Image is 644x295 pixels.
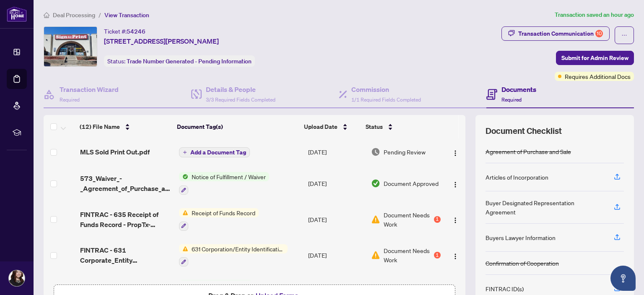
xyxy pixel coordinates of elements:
[371,179,380,188] img: Document Status
[366,122,383,131] span: Status
[179,147,250,158] button: Add a Document Tag
[80,122,120,131] span: (12) File Name
[305,165,368,201] td: [DATE]
[305,201,368,238] td: [DATE]
[127,57,252,65] span: Trade Number Generated - Pending Information
[486,125,562,137] span: Document Checklist
[565,72,631,81] span: Requires Additional Docs
[452,150,459,157] img: Logo
[7,6,27,22] img: logo
[179,244,288,267] button: Status Icon631 Corporation/Entity Identification InformationRecord
[179,208,259,231] button: Status IconReceipt of Funds Record
[179,172,269,195] button: Status IconNotice of Fulfillment / Waiver
[53,11,95,19] span: Deal Processing
[305,138,368,165] td: [DATE]
[371,251,380,260] img: Document Status
[9,270,25,286] img: Profile Icon
[206,97,275,103] span: 3/3 Required Fields Completed
[104,26,145,36] div: Ticket #:
[555,10,634,20] article: Transaction saved an hour ago
[449,145,462,159] button: Logo
[60,84,119,94] h4: Transaction Wizard
[174,115,301,138] th: Document Tag(s)
[384,210,432,229] span: Document Needs Work
[188,208,259,217] span: Receipt of Funds Record
[188,244,288,253] span: 631 Corporation/Entity Identification InformationRecord
[104,55,255,67] div: Status:
[371,215,380,224] img: Document Status
[188,172,269,181] span: Notice of Fulfillment / Waiver
[179,172,188,181] img: Status Icon
[351,97,421,103] span: 1/1 Required Fields Completed
[188,280,253,289] span: Deletion of Conditions
[595,30,603,37] div: 10
[556,51,634,65] button: Submit for Admin Review
[80,245,172,265] span: FINTRAC - 631 Corporate_Entity Identification Mandatory A - PropTx-OREA_[DATE] 14_00_15.pdf
[384,179,439,188] span: Document Approved
[486,233,556,242] div: Buyers Lawyer Information
[179,244,188,253] img: Status Icon
[80,147,150,157] span: MLS Sold Print Out.pdf
[183,150,187,154] span: plus
[362,115,437,138] th: Status
[104,36,219,46] span: [STREET_ADDRESS][PERSON_NAME]
[486,258,559,268] div: Confirmation of Cooperation
[351,84,421,94] h4: Commission
[76,115,174,138] th: (12) File Name
[486,284,524,293] div: FINTRAC ID(s)
[206,84,275,94] h4: Details & People
[486,147,571,156] div: Agreement of Purchase and Sale
[449,248,462,262] button: Logo
[449,213,462,226] button: Logo
[179,280,188,289] img: Status Icon
[301,115,362,138] th: Upload Date
[44,27,97,66] img: IMG-N12063328_1.jpg
[384,147,426,157] span: Pending Review
[99,10,101,20] li: /
[501,97,522,103] span: Required
[561,51,628,65] span: Submit for Admin Review
[371,147,380,157] img: Document Status
[104,11,149,19] span: View Transaction
[60,97,80,103] span: Required
[518,27,603,40] div: Transaction Communication
[486,172,548,182] div: Articles of Incorporation
[501,26,610,41] button: Transaction Communication10
[486,198,604,217] div: Buyer Designated Representation Agreement
[621,32,627,38] span: ellipsis
[179,208,188,217] img: Status Icon
[452,217,459,224] img: Logo
[305,238,368,274] td: [DATE]
[80,209,172,230] span: FINTRAC - 635 Receipt of Funds Record - PropTx-OREA_[DATE] 13_42_42.pdf
[501,84,536,94] h4: Documents
[610,266,636,291] button: Open asap
[304,122,338,131] span: Upload Date
[190,149,246,155] span: Add a Document Tag
[44,12,49,18] span: home
[384,246,432,264] span: Document Needs Work
[452,253,459,260] img: Logo
[449,177,462,190] button: Logo
[452,181,459,188] img: Logo
[179,147,250,157] button: Add a Document Tag
[80,173,172,193] span: 573_Waiver_-_Agreement_of_Purchase_and_Sale_-_Commercial_-_A_-_PropTx-[PERSON_NAME].pdf
[434,252,441,258] div: 1
[127,28,145,35] span: 54246
[434,216,441,223] div: 1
